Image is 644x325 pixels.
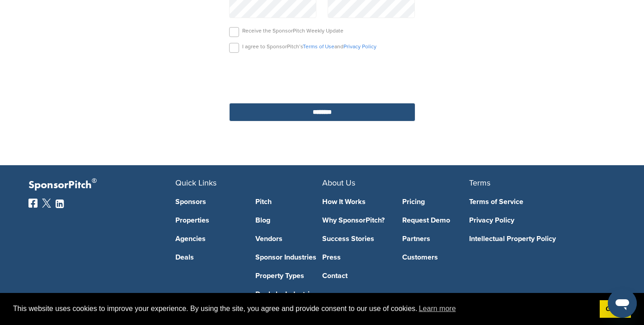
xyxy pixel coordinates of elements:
[255,254,322,261] a: Sponsor Industries
[608,289,637,318] iframe: Button to launch messaging window
[402,198,469,205] a: Pricing
[418,302,457,316] a: learn more about cookies
[175,198,242,205] a: Sponsors
[28,199,38,208] img: Facebook
[242,43,376,50] p: I agree to SponsorPitch’s and
[322,217,389,224] a: Why SponsorPitch?
[175,235,242,242] a: Agencies
[322,254,389,261] a: Press
[469,217,602,224] a: Privacy Policy
[469,198,602,205] a: Terms of Service
[255,291,322,298] a: Deals by Industries
[175,254,242,261] a: Deals
[175,178,216,188] span: Quick Links
[255,217,322,224] a: Blog
[322,272,389,279] a: Contact
[255,235,322,242] a: Vendors
[271,63,374,90] iframe: reCAPTCHA
[255,272,322,279] a: Property Types
[402,254,469,261] a: Customers
[469,178,490,188] span: Terms
[322,235,389,242] a: Success Stories
[402,217,469,224] a: Request Demo
[242,27,343,34] p: Receive the SponsorPitch Weekly Update
[322,178,355,188] span: About Us
[343,43,376,50] a: Privacy Policy
[42,199,51,208] img: Twitter
[255,198,322,205] a: Pitch
[402,235,469,242] a: Partners
[28,179,175,192] p: SponsorPitch
[469,235,602,242] a: Intellectual Property Policy
[13,302,592,316] span: This website uses cookies to improve your experience. By using the site, you agree and provide co...
[175,217,242,224] a: Properties
[600,300,631,318] a: dismiss cookie message
[322,198,389,205] a: How It Works
[303,43,334,50] a: Terms of Use
[92,175,97,186] span: ®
